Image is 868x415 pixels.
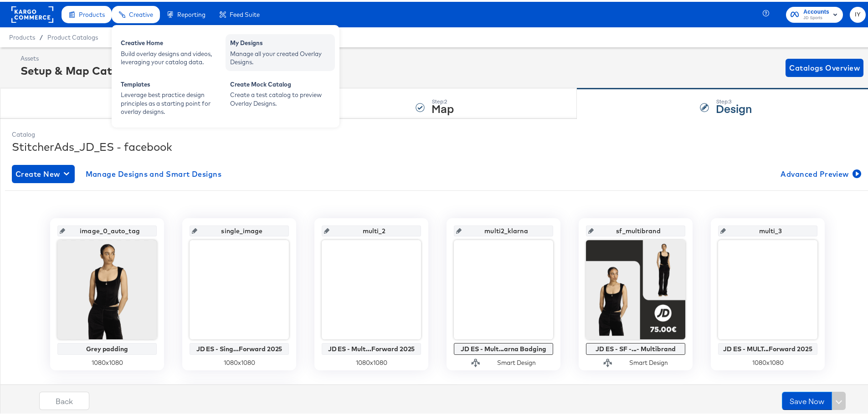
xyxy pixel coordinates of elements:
[431,97,454,103] div: Step: 2
[192,343,287,351] div: JD ES - Sing...Forward 2025
[789,60,860,72] span: Catalogs Overview
[803,5,829,15] span: Accounts
[324,343,419,351] div: JD ES - Mult...Forward 2025
[57,357,157,365] div: 1080 x 1080
[12,163,75,181] button: Create New
[781,166,859,179] span: Advanced Preview
[786,5,843,21] button: AccountsJD Sports
[129,9,153,16] span: Creative
[21,52,135,61] div: Assets
[720,343,815,351] div: JD ES - MULT...Forward 2025
[15,166,71,179] span: Create New
[79,9,105,16] span: Products
[177,9,205,16] span: Reporting
[803,13,829,20] span: JD Sports
[190,357,289,365] div: 1080 x 1080
[47,32,98,39] a: Product Catalogs
[777,163,863,181] button: Advanced Preview
[322,357,421,365] div: 1080 x 1080
[9,32,35,39] span: Products
[716,97,752,103] div: Step: 3
[629,357,668,365] div: Smart Design
[786,57,863,75] button: Catalogs Overview
[230,9,260,16] span: Feed Suite
[39,390,89,408] button: Back
[456,343,551,351] div: JD ES - Mult...arna Badging
[86,166,222,179] span: Manage Designs and Smart Designs
[716,99,752,114] strong: Design
[35,32,47,39] span: /
[12,137,863,153] div: StitcherAds_JD_ES - facebook
[588,343,683,351] div: JD ES - SF -...- Multibrand
[853,8,862,18] span: IY
[82,163,226,181] button: Manage Designs and Smart Designs
[718,357,817,365] div: 1080 x 1080
[21,61,135,77] div: Setup & Map Catalog
[431,99,454,114] strong: Map
[782,390,832,408] button: Save Now
[850,5,866,21] button: IY
[497,357,536,365] div: Smart Design
[60,343,154,351] div: Grey padding
[12,128,863,137] div: Catalog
